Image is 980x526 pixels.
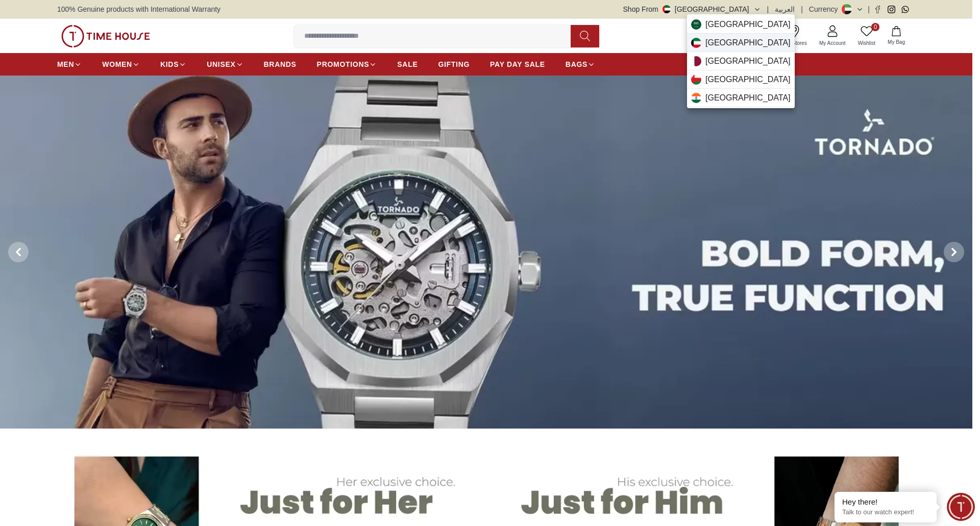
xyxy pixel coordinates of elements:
img: Qatar [691,56,701,66]
span: [GEOGRAPHIC_DATA] [705,92,791,104]
span: [GEOGRAPHIC_DATA] [705,18,791,31]
img: Saudi Arabia [691,19,701,30]
span: [GEOGRAPHIC_DATA] [705,37,791,49]
div: Hey there! [842,497,929,507]
img: Kuwait [691,38,701,48]
p: Talk to our watch expert! [842,508,929,517]
span: [GEOGRAPHIC_DATA] [705,55,791,67]
div: Chat Widget [947,493,975,521]
img: Oman [691,74,701,85]
span: [GEOGRAPHIC_DATA] [705,73,791,86]
img: India [691,93,701,103]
